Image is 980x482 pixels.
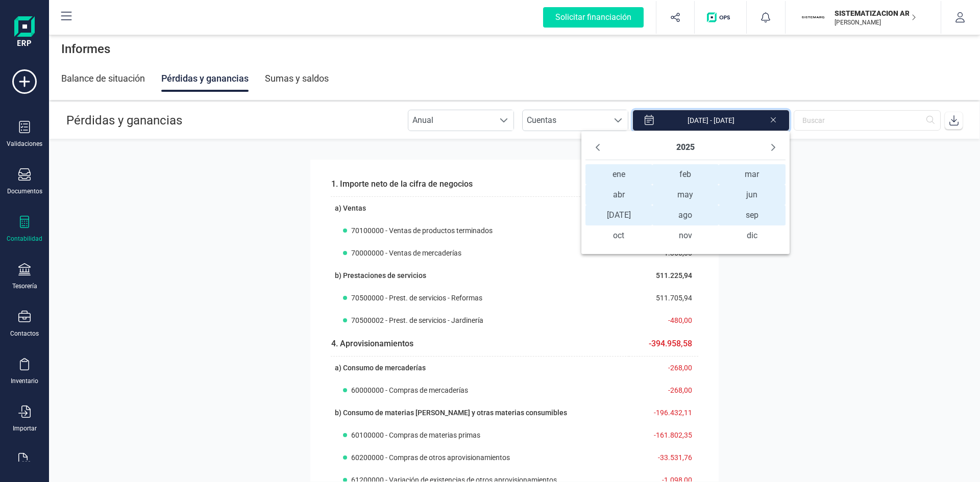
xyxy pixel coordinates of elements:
span: ene [585,164,652,185]
img: SI [802,6,824,29]
span: b) Prestaciones de servicios [335,271,426,280]
span: 4. Aprovisionamientos [331,339,413,348]
span: jun [719,185,786,205]
p: SISTEMATIZACION ARQUITECTONICA EN REFORMAS SL [835,8,916,18]
span: sep [719,205,786,225]
span: a) Consumo de mercaderías [335,364,426,372]
span: Pérdidas y ganancias [66,113,182,128]
span: 70100000 - Ventas de productos terminados [351,225,493,236]
button: Solicitar financiación [531,1,656,34]
span: 1. Importe neto de la cifra de negocios [331,179,473,189]
img: Logo Finanedi [14,16,35,49]
span: Anual [408,110,494,131]
span: a) Ventas [335,204,366,212]
div: Informes [49,33,980,65]
span: [DATE] [585,205,652,225]
button: Previous Year [590,139,606,156]
button: Next Year [765,139,781,156]
span: mar [719,164,786,185]
td: -268,00 [629,357,698,379]
div: Contactos [10,329,39,338]
div: Choose Date [581,131,790,254]
button: Choose Year [676,139,695,156]
div: Balance de situación [61,65,145,92]
td: -480,00 [629,309,698,332]
button: Logo de OPS [701,1,740,34]
div: Pérdidas y ganancias [161,65,249,92]
div: Validaciones [7,140,42,148]
span: b) Consumo de materias [PERSON_NAME] y otras materias consumibles [335,409,567,417]
span: 70500000 - Prest. de servicios - Reformas [351,293,482,303]
td: -33.531,76 [629,446,698,469]
span: dic [719,225,786,246]
td: -394.958,58 [629,332,698,357]
span: 60200000 - Compras de otros aprovisionamientos [351,452,510,463]
td: 511.225,94 [629,264,698,287]
button: SISISTEMATIZACION ARQUITECTONICA EN REFORMAS SL[PERSON_NAME] [798,1,928,34]
span: Cuentas [523,110,608,131]
span: 70500002 - Prest. de servicios - Jardinería [351,315,483,325]
div: Inventario [11,377,38,385]
div: Tesorería [12,282,37,290]
span: ago [652,205,719,225]
span: oct [585,225,652,246]
div: Sumas y saldos [265,65,329,92]
span: abr [585,185,652,205]
div: Documentos [7,187,42,195]
div: Solicitar financiación [543,7,644,28]
td: 511.705,94 [629,287,698,309]
div: Contabilidad [7,235,42,243]
input: Buscar [794,110,941,131]
td: -161.802,35 [629,424,698,446]
span: 60000000 - Compras de mercaderías [351,385,468,395]
div: Importar [13,424,37,433]
span: nov [652,225,719,246]
td: -196.432,11 [629,401,698,424]
span: may [652,185,719,205]
td: -268,00 [629,379,698,401]
span: 60100000 - Compras de materias primas [351,430,480,440]
span: 70000000 - Ventas de mercaderías [351,248,461,258]
span: feb [652,164,719,185]
img: Logo de OPS [707,12,734,22]
p: [PERSON_NAME] [835,18,916,27]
